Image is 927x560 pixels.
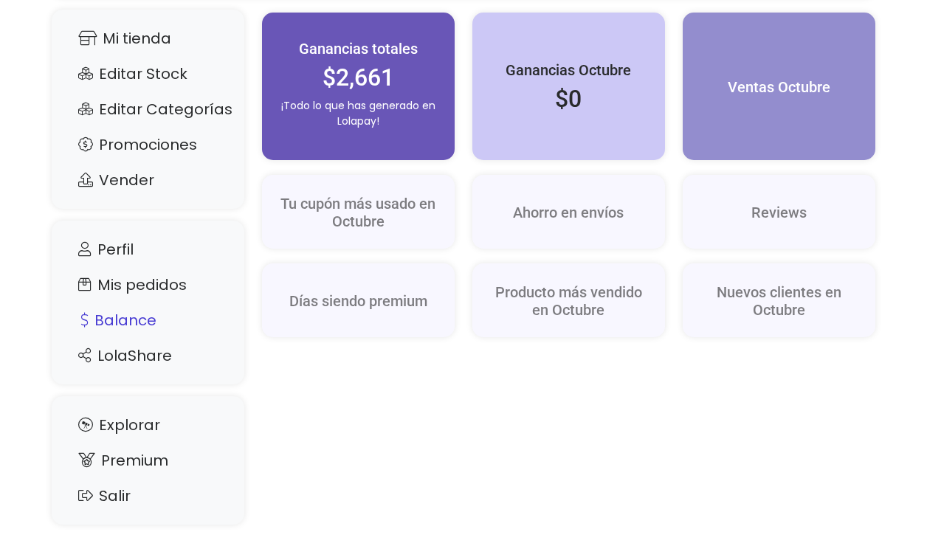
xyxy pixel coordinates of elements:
a: Mi tienda [66,24,230,52]
p: ¡Todo lo que has generado en Lolapay! [277,98,440,129]
a: Premium [66,446,230,474]
a: Editar Categorías [66,95,230,123]
a: Promociones [66,131,230,159]
h5: Ventas Octubre [697,78,861,96]
h5: Ganancias totales [277,40,440,58]
h2: $0 [487,85,650,113]
a: Perfil [66,235,230,263]
a: Vender [66,166,230,194]
h5: Días siendo premium [277,292,440,310]
a: Editar Stock [66,60,230,88]
h5: Tu cupón más usado en Octubre [277,195,440,230]
h5: Ahorro en envíos [487,204,650,221]
a: Balance [66,306,230,334]
h5: Producto más vendido en Octubre [487,283,650,319]
h5: Reviews [697,204,861,221]
h2: $2,661 [277,63,440,91]
a: Mis pedidos [66,271,230,299]
a: LolaShare [66,342,230,370]
h5: Nuevos clientes en Octubre [697,283,861,319]
a: Salir [66,482,230,510]
h5: Ganancias Octubre [487,61,650,79]
a: Explorar [66,411,230,439]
